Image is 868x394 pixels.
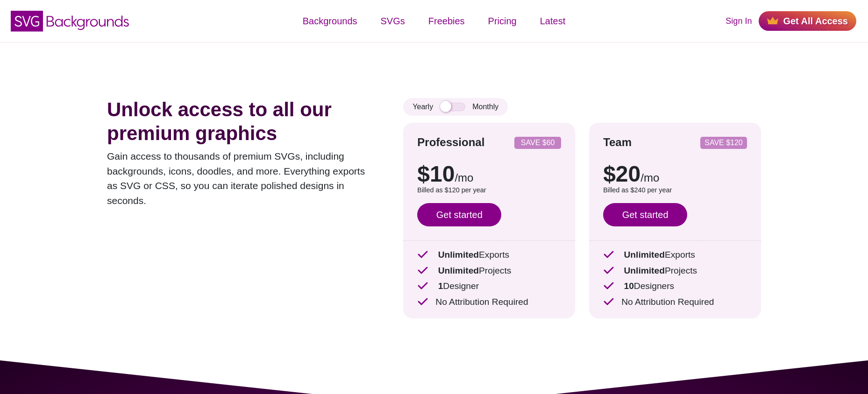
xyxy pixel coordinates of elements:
[528,7,577,35] a: Latest
[417,280,561,293] p: Designer
[603,280,747,293] p: Designers
[417,264,561,278] p: Projects
[455,171,473,184] span: /mo
[417,7,477,35] a: Freebies
[417,163,561,185] p: $10
[417,136,484,148] strong: Professional
[640,171,659,184] span: /mo
[624,281,633,291] strong: 10
[417,203,501,226] a: Get started
[704,139,743,147] p: SAVE $120
[603,295,747,309] p: No Attribution Required
[438,281,443,291] strong: 1
[417,248,561,262] p: Exports
[624,250,664,260] strong: Unlimited
[438,250,479,260] strong: Unlimited
[603,264,747,278] p: Projects
[417,185,561,196] p: Billed as $120 per year
[403,98,508,116] div: Yearly Monthly
[759,11,856,31] a: Get All Access
[603,203,687,226] a: Get started
[624,266,664,275] strong: Unlimited
[518,139,557,147] p: SAVE $60
[603,136,632,148] strong: Team
[369,7,417,35] a: SVGs
[438,266,479,275] strong: Unlimited
[107,98,375,145] h1: Unlock access to all our premium graphics
[417,295,561,309] p: No Attribution Required
[603,248,747,262] p: Exports
[726,15,752,28] a: Sign In
[291,7,369,35] a: Backgrounds
[477,7,528,35] a: Pricing
[107,149,375,208] p: Gain access to thousands of premium SVGs, including backgrounds, icons, doodles, and more. Everyt...
[603,185,747,196] p: Billed as $240 per year
[603,163,747,185] p: $20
